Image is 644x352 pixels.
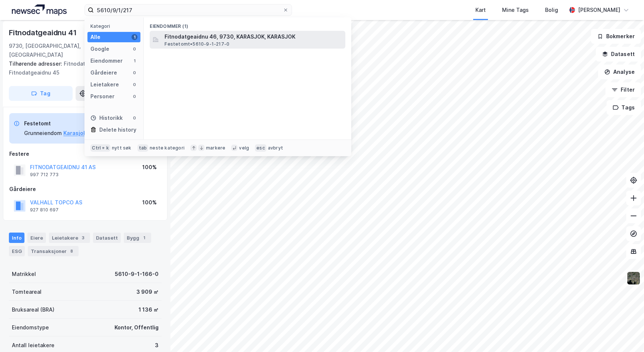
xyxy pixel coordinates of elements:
img: logo.a4113a55bc3d86da70a041830d287a7e.svg [12,4,67,16]
span: Festetomt • 5610-9-1-217-0 [165,41,229,47]
div: Eiendomstype [12,323,49,332]
div: Google [90,45,109,53]
div: 0 [132,115,137,121]
div: 3 [155,341,159,350]
div: esc [255,144,266,152]
div: Antall leietakere [12,341,54,350]
div: avbryt [268,145,283,151]
button: Karasjok, 9/1 [63,129,97,138]
div: Info [9,233,24,243]
div: 1 [132,58,137,64]
button: Bokmerker [591,29,641,44]
div: 100% [142,198,157,207]
div: 3 [80,234,87,241]
span: Tilhørende adresser: [9,60,64,67]
div: Leietakere [49,233,90,243]
div: Bolig [545,6,558,14]
div: Eiendommer [90,56,123,65]
div: neste kategori [150,145,185,151]
div: 8 [68,247,76,255]
img: 9k= [627,271,641,285]
button: Tags [607,100,641,115]
div: nytt søk [112,145,132,151]
div: Gårdeiere [90,68,117,77]
div: Historikk [90,114,123,122]
div: 1 [141,234,148,241]
div: Grunneiendom [24,129,62,138]
button: Analyse [598,65,641,79]
div: 100% [142,163,157,172]
div: 1 [132,34,137,40]
div: [PERSON_NAME] [578,6,620,14]
div: Mine Tags [502,6,529,14]
div: Bygg [124,233,151,243]
div: Eiere [27,233,46,243]
div: Leietakere [90,80,119,89]
div: 0 [132,93,137,99]
div: 9730, [GEOGRAPHIC_DATA], [GEOGRAPHIC_DATA] [9,42,123,59]
div: 3 909 ㎡ [136,287,159,296]
div: ESG [9,246,25,256]
div: Kontor, Offentlig [114,323,159,332]
div: velg [239,145,249,151]
div: Transaksjoner [28,246,79,256]
div: Fitnodatgeaidnu 43, Fitnodatgeaidnu 45 [9,59,156,77]
div: Kart [475,6,486,14]
div: Personer [90,92,114,101]
div: 5610-9-1-166-0 [115,270,159,279]
div: Kategori [90,23,140,29]
div: Bruksareal (BRA) [12,305,54,314]
button: Tag [9,86,73,101]
div: 1 136 ㎡ [139,305,159,314]
div: 927 810 697 [30,207,59,213]
input: Søk på adresse, matrikkel, gårdeiere, leietakere eller personer [94,4,283,16]
div: Festere [9,149,161,158]
div: Eiendommer (1) [144,17,351,31]
button: Datasett [596,47,641,62]
button: Filter [605,82,641,97]
div: tab [137,144,149,152]
div: Gårdeiere [9,185,161,194]
div: 0 [132,82,137,88]
div: Datasett [93,233,121,243]
div: markere [206,145,225,151]
div: Fitnodatgeaidnu 41 [9,27,78,39]
div: Delete history [99,125,136,134]
iframe: Chat Widget [607,316,644,352]
div: Matrikkel [12,270,36,279]
span: Fitnodatgeaidnu 46, 9730, KARASJOK, KARASJOK [165,32,342,41]
div: 0 [132,46,137,52]
div: 997 712 773 [30,172,59,178]
div: 0 [132,70,137,76]
div: Ctrl + k [90,144,110,152]
div: Alle [90,33,100,42]
div: Tomteareal [12,287,42,296]
div: Festetomt [24,119,97,128]
div: Kontrollprogram for chat [607,316,644,352]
